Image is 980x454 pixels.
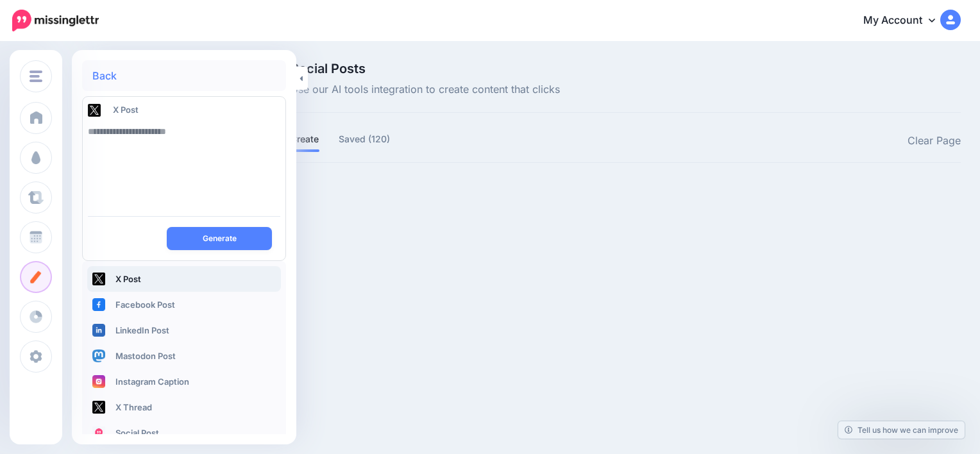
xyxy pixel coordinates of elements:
a: Saved (120) [339,131,391,147]
a: Facebook Post [87,292,281,317]
img: logo-square.png [92,426,105,439]
button: Generate [167,227,272,250]
img: Missinglettr [12,10,99,31]
a: Instagram Caption [87,369,281,394]
a: Mastodon Post [87,343,281,369]
a: Create [291,131,319,147]
a: LinkedIn Post [87,317,281,343]
span: Social Posts [291,62,560,75]
img: linkedin-square.png [92,324,105,337]
span: X Post [113,105,139,115]
a: X Post [87,266,281,292]
a: Social Post [87,420,281,446]
img: twitter-square.png [92,273,105,285]
img: facebook-square.png [92,298,105,311]
img: menu.png [30,71,42,82]
img: twitter-square.png [88,104,101,117]
a: Back [92,71,117,81]
img: twitter-square.png [92,401,105,414]
a: Clear Page [908,133,961,149]
a: My Account [850,5,961,37]
a: X Thread [87,394,281,420]
span: Use our AI tools integration to create content that clicks [291,81,560,98]
img: mastodon-square.png [92,349,105,362]
a: Tell us how we can improve [838,421,965,439]
img: instagram-square.png [92,375,105,388]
